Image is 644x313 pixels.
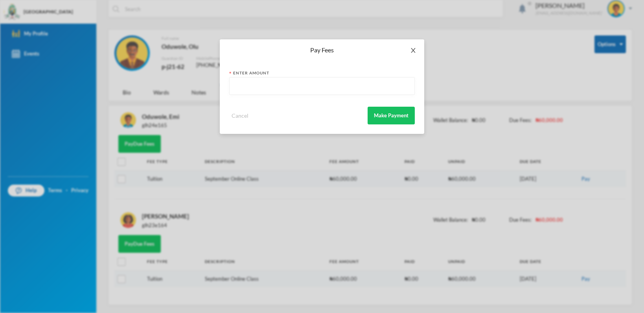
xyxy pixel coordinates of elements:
[410,47,416,54] i: icon: close
[402,39,424,61] button: Close
[229,111,251,120] button: Cancel
[229,70,415,76] div: Enter Amount
[368,107,415,124] button: Make Payment
[229,46,415,54] div: Pay Fees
